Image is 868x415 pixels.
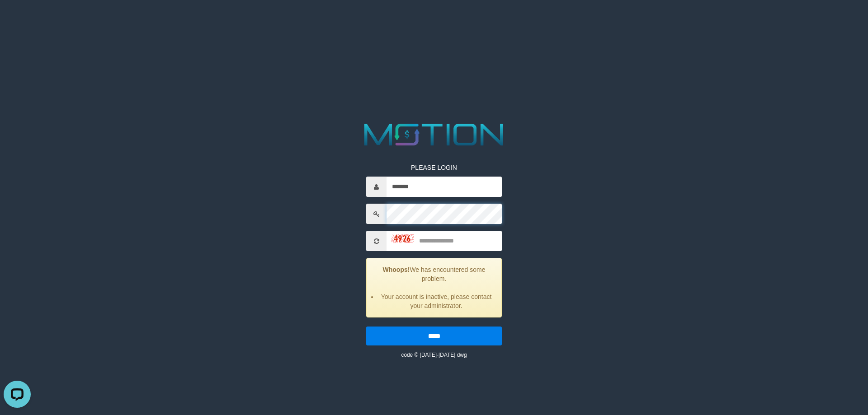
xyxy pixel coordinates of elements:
img: captcha [391,234,414,243]
small: code © [DATE]-[DATE] dwg [401,352,467,358]
li: Your account is inactive, please contact your administrator. [378,292,495,310]
strong: Whoops! [383,266,410,273]
p: PLEASE LOGIN [366,163,502,172]
div: We has encountered some problem. [366,258,502,317]
button: Open LiveChat chat widget [4,4,31,31]
img: MOTION_logo.png [358,120,510,149]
